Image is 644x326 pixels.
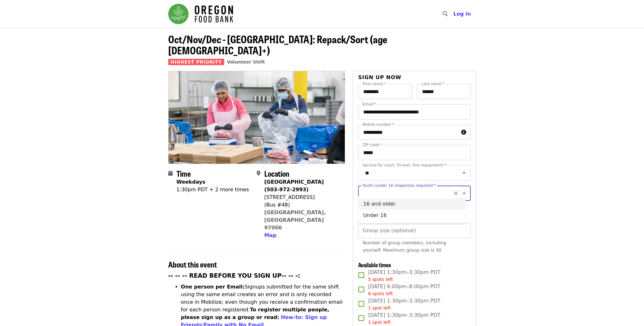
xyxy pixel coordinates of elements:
input: Last name [417,84,471,99]
input: ZIP code [358,145,470,160]
input: Mobile number [358,125,458,140]
span: [DATE] 1:30pm–3:30pm PDT [368,297,440,311]
span: Location [264,168,289,179]
a: Volunteer Shift [227,59,265,65]
span: Sign up now [358,74,401,80]
li: 16 and older [358,198,466,210]
i: search icon [442,11,447,17]
label: Last name [421,82,444,86]
input: Email [358,104,470,119]
input: [object Object] [358,223,470,238]
button: Clear [451,189,460,198]
div: 1:30pm PDT + 2 more times [177,186,249,194]
img: Oregon Food Bank - Home [168,4,233,24]
button: Close [460,189,468,198]
span: 1 spot left [368,305,391,310]
div: [STREET_ADDRESS] [264,194,340,201]
span: [DATE] 1:30pm–3:30pm PDT [368,268,440,283]
a: [GEOGRAPHIC_DATA], [GEOGRAPHIC_DATA] 97006 [264,209,326,231]
span: [DATE] 6:00pm–8:00pm PDT [368,283,440,297]
span: Log in [453,11,471,17]
span: Number of group members, including yourself. Maximum group size is 30 [363,240,446,253]
strong: One person per Email: [181,284,245,290]
button: Log in [448,8,476,20]
input: First name [358,84,412,99]
span: Oct/Nov/Dec - [GEOGRAPHIC_DATA]: Repack/Sort (age [DEMOGRAPHIC_DATA]+) [168,31,387,58]
i: map-marker-alt icon [257,170,260,176]
label: Email [363,102,376,106]
span: 6 spots left [368,291,393,296]
button: Map [264,232,276,239]
span: 5 spots left [368,277,393,282]
strong: To register multiple people, please sign up as a group or read: [181,307,329,320]
strong: [GEOGRAPHIC_DATA] (503-972-2993) [264,179,324,193]
li: Under 16 [358,210,466,221]
span: Time [177,168,191,179]
span: Available times [358,261,391,269]
span: [DATE] 1:30pm–3:30pm PDT [368,311,440,326]
img: Oct/Nov/Dec - Beaverton: Repack/Sort (age 10+) organized by Oregon Food Bank [169,71,345,163]
input: Search [451,6,456,22]
span: 1 spot left [368,320,391,325]
label: ZIP code [363,143,382,147]
i: circle-info icon [461,129,466,135]
label: Youth (under 16 chaperone required) [363,184,436,187]
label: Service for court, Tri-met, fine repayment? [363,163,447,167]
strong: -- -- -- READ BEFORE YOU SIGN UP-- -- -: [168,272,301,279]
span: About this event [168,259,217,270]
div: (Bus #48) [264,201,340,209]
strong: Weekdays [177,179,205,185]
label: First name [363,82,385,86]
button: Open [460,168,468,177]
i: calendar icon [168,170,173,176]
span: Highest Priority [168,59,225,65]
span: Map [264,232,276,238]
label: Mobile number [363,123,394,126]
